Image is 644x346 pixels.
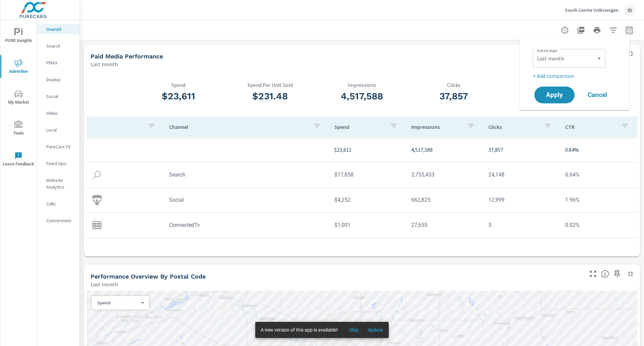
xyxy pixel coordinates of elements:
[329,216,406,234] td: $1,001
[367,327,383,333] span: Update
[346,327,362,333] span: Skip
[46,43,74,49] p: Search
[488,123,539,130] p: Clicks
[584,92,611,98] span: Cancel
[46,217,74,224] p: Conversions
[92,195,102,205] img: icon-social.svg
[37,75,79,85] div: Display
[565,123,615,130] p: CTR
[483,166,560,183] td: 24,148
[2,90,35,106] span: My Market
[329,191,406,208] td: $4,252
[560,166,637,183] td: 0.64%
[408,91,500,102] h3: 37,857
[46,59,74,66] p: PMAX
[164,166,329,183] td: Search
[91,280,118,288] p: Last month
[606,23,620,37] button: Apply Filters
[224,91,316,102] h3: $231.48
[590,23,604,37] button: Print Report
[411,146,478,154] p: 4,517,588
[46,26,74,33] p: Overall
[406,166,483,183] td: 3,755,453
[560,191,637,208] td: 1.96%
[343,325,365,335] button: Skip
[624,4,636,16] div: ID
[406,191,483,208] td: 662,825
[483,242,560,259] td: 695
[2,152,35,168] span: Leave Feedback
[316,82,408,88] p: Impressions
[623,23,636,37] button: Select Date Range
[91,273,206,280] h5: Performance Overview By Postal Code
[560,242,637,259] td: 0.97%
[588,268,598,279] button: Make Fullscreen
[37,199,79,209] div: Calls
[164,242,329,259] td: Video
[46,200,74,207] p: Calls
[46,127,74,133] p: Local
[2,28,35,45] span: PURE Insights
[37,215,79,226] div: Conversions
[612,268,623,279] span: Save this to your personalized report
[316,91,408,102] h3: 4,517,588
[488,146,555,154] p: 37,857
[574,23,588,37] button: "Export Report to PDF"
[534,87,575,103] button: Apply
[46,143,74,150] p: PureCars TV
[329,166,406,183] td: $17,858
[533,72,619,80] p: + Add comparison
[2,121,35,137] span: Tools
[37,24,79,34] div: Overall
[365,325,386,335] button: Update
[483,191,560,208] td: 12,999
[0,20,37,175] div: nav menu
[92,220,102,230] img: icon-connectedtv.svg
[565,146,632,154] p: 0.84%
[37,58,79,68] div: PMAX
[261,327,338,333] span: A new version of this app is available!
[483,216,560,234] td: 5
[577,87,618,103] button: Cancel
[46,160,74,167] p: Fixed Ops
[37,175,79,192] div: Website Analytics
[169,123,308,130] p: Channel
[500,82,592,88] p: CTR
[91,53,163,60] h5: Paid Media Performance
[132,82,224,88] p: Spend
[625,48,636,59] button: Minimize Widget
[37,91,79,101] div: Social
[601,270,609,278] span: Understand performance data by postal code. Individual postal codes can be selected and expanded ...
[541,92,568,98] span: Apply
[92,300,144,306] div: Spend
[37,108,79,118] div: Video
[625,268,636,279] button: Minimize Widget
[46,76,74,83] p: Display
[406,216,483,234] td: 27,655
[334,146,401,154] p: $23,611
[2,59,35,76] span: Advertise
[406,242,483,259] td: 71,457
[37,158,79,168] div: Fixed Ops
[224,82,316,88] p: Spend Per Unit Sold
[329,242,406,259] td: $499
[500,91,592,102] h3: 0.84%
[164,191,329,208] td: Social
[565,7,619,13] p: South Centre Volkswagen
[46,177,74,190] p: Website Analytics
[92,170,102,180] img: icon-search.svg
[37,125,79,135] div: Local
[46,110,74,116] p: Video
[132,91,224,102] h3: $23,611
[408,82,500,88] p: Clicks
[560,216,637,234] td: 0.02%
[97,300,138,306] p: Spend
[411,123,462,130] p: Impressions
[164,216,329,234] td: ConnectedTv
[37,142,79,152] div: PureCars TV
[37,41,79,51] div: Search
[91,60,118,68] p: Last month
[46,93,74,100] p: Social
[334,123,385,130] p: Spend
